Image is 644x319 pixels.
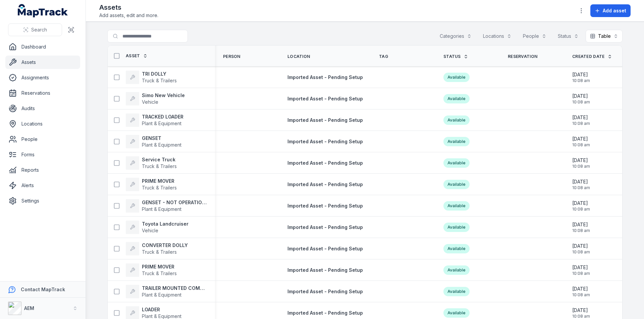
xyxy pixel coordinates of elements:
[99,12,158,19] span: Add assets, edit and more.
[287,310,363,316] span: Imported Asset - Pending Setup
[572,157,590,164] span: [DATE]
[21,287,65,292] strong: Contact MapTrack
[443,54,461,59] span: Status
[5,102,80,115] a: Audits
[379,54,388,59] span: Tag
[126,221,189,234] a: Toyota LandcruiserVehicle
[5,179,80,192] a: Alerts
[31,26,47,33] span: Search
[142,156,177,163] strong: Service Truck
[5,194,80,208] a: Settings
[572,200,590,212] time: 8/20/2025, 10:08:45 AM
[572,136,590,148] time: 8/20/2025, 10:08:45 AM
[479,30,516,43] button: Locations
[572,292,590,298] span: 10:08 am
[572,185,590,190] span: 10:08 am
[142,121,181,126] span: Plant & Equipment
[142,142,181,148] span: Plant & Equipment
[142,313,181,319] span: Plant & Equipment
[443,287,470,296] div: Available
[287,267,363,273] a: Imported Asset - Pending Setup
[603,7,626,14] span: Add asset
[572,136,590,142] span: [DATE]
[5,56,80,69] a: Assets
[142,99,158,105] span: Vehicle
[572,264,590,271] span: [DATE]
[572,243,590,249] span: [DATE]
[443,73,470,82] div: Available
[572,54,612,59] a: Created Date
[590,4,631,17] button: Add asset
[142,263,177,270] strong: PRIME MOVER
[287,160,363,166] span: Imported Asset - Pending Setup
[142,163,177,169] span: Truck & Trailers
[572,114,590,126] time: 8/20/2025, 10:08:45 AM
[142,113,183,120] strong: TRACKED LOADER
[443,54,468,59] a: Status
[287,138,363,145] a: Imported Asset - Pending Setup
[443,115,470,125] div: Available
[443,180,470,189] div: Available
[572,271,590,276] span: 10:08 am
[572,114,590,121] span: [DATE]
[586,30,623,43] button: Table
[142,71,177,77] strong: TRI DOLLY
[126,53,148,59] a: Asset
[287,224,363,230] span: Imported Asset - Pending Setup
[223,54,240,59] span: Person
[443,265,470,275] div: Available
[519,30,551,43] button: People
[443,201,470,211] div: Available
[553,30,583,43] button: Status
[572,286,590,298] time: 8/20/2025, 10:08:45 AM
[572,221,590,233] time: 8/20/2025, 10:08:45 AM
[443,308,470,318] div: Available
[572,164,590,169] span: 10:08 am
[443,158,470,168] div: Available
[5,71,80,84] a: Assignments
[142,228,158,233] span: Vehicle
[572,221,590,228] span: [DATE]
[142,185,177,190] span: Truck & Trailers
[443,223,470,232] div: Available
[572,228,590,233] span: 10:08 am
[572,157,590,169] time: 8/20/2025, 10:08:45 AM
[126,156,177,170] a: Service TruckTruck & Trailers
[572,93,590,105] time: 8/20/2025, 10:08:45 AM
[572,264,590,276] time: 8/20/2025, 10:08:45 AM
[142,178,177,184] strong: PRIME MOVER
[287,181,363,187] span: Imported Asset - Pending Setup
[287,310,363,316] a: Imported Asset - Pending Setup
[5,163,80,177] a: Reports
[572,142,590,148] span: 10:08 am
[8,23,62,36] button: Search
[142,285,207,292] strong: TRAILER MOUNTED COMPRESSOR
[126,113,183,127] a: TRACKED LOADERPlant & Equipment
[287,117,363,123] span: Imported Asset - Pending Setup
[142,249,177,255] span: Truck & Trailers
[142,270,177,276] span: Truck & Trailers
[287,74,363,80] span: Imported Asset - Pending Setup
[126,263,177,277] a: PRIME MOVERTruck & Trailers
[572,307,590,319] time: 8/20/2025, 10:08:45 AM
[142,78,177,83] span: Truck & Trailers
[142,292,181,298] span: Plant & Equipment
[443,137,470,146] div: Available
[572,93,590,99] span: [DATE]
[126,92,185,105] a: Simo New VehicleVehicle
[5,148,80,161] a: Forms
[287,267,363,273] span: Imported Asset - Pending Setup
[287,160,363,166] a: Imported Asset - Pending Setup
[126,71,177,84] a: TRI DOLLYTruck & Trailers
[572,286,590,292] span: [DATE]
[572,178,590,190] time: 8/20/2025, 10:08:45 AM
[18,4,68,17] a: MapTrack
[142,306,181,313] strong: LOADER
[126,178,177,191] a: PRIME MOVERTruck & Trailers
[287,54,310,59] span: Location
[287,96,363,101] span: Imported Asset - Pending Setup
[572,314,590,319] span: 10:08 am
[126,285,207,298] a: TRAILER MOUNTED COMPRESSORPlant & Equipment
[287,203,363,209] a: Imported Asset - Pending Setup
[5,86,80,100] a: Reservations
